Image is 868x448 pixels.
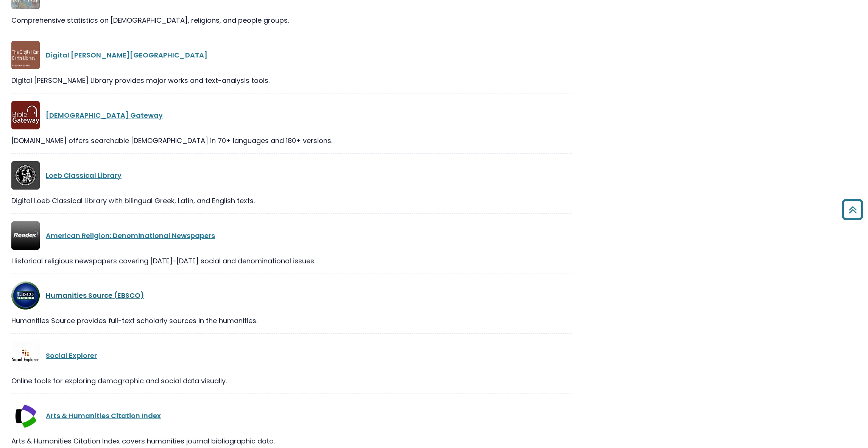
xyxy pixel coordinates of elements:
a: Loeb Classical Library [46,171,122,180]
div: Digital [PERSON_NAME] Library provides major works and text-analysis tools. [11,75,572,86]
div: Arts & Humanities Citation Index covers humanities journal bibliographic data. [11,436,572,446]
a: Social Explorer [46,351,97,360]
div: [DOMAIN_NAME] offers searchable [DEMOGRAPHIC_DATA] in 70+ languages and 180+ versions. [11,135,572,146]
a: Back to Top [839,202,866,216]
div: Online tools for exploring demographic and social data visually. [11,376,572,386]
div: Humanities Source provides full-text scholarly sources in the humanities. [11,316,572,326]
a: [DEMOGRAPHIC_DATA] Gateway [46,110,163,120]
a: Digital [PERSON_NAME][GEOGRAPHIC_DATA] [46,50,207,60]
a: Arts & Humanities Citation Index [46,411,161,420]
a: American Religion: Denominational Newspapers [46,231,215,240]
div: Comprehensive statistics on [DEMOGRAPHIC_DATA], religions, and people groups. [11,15,572,25]
a: Humanities Source (EBSCO) [46,291,144,300]
div: Historical religious newspapers covering [DATE]-[DATE] social and denominational issues. [11,256,572,266]
div: Digital Loeb Classical Library with bilingual Greek, Latin, and English texts. [11,196,572,206]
